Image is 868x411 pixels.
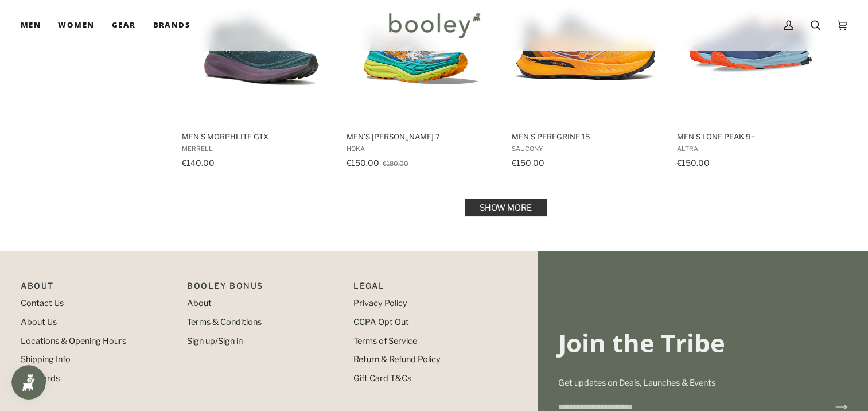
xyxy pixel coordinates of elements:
a: Return & Refund Policy [353,354,441,365]
span: €150.00 [512,158,544,168]
iframe: Button to open loyalty program pop-up [11,365,46,400]
span: Men's [PERSON_NAME] 7 [347,131,495,142]
span: Men's Morphlite GTX [182,131,330,142]
a: Locations & Opening Hours [21,336,126,346]
a: CCPA Opt Out [353,317,409,327]
span: Altra [676,145,825,153]
span: Women [58,20,94,31]
span: Men's Lone Peak 9+ [676,131,825,142]
span: Gear [112,20,136,31]
a: Privacy Policy [353,298,407,308]
a: About [187,298,212,308]
h3: Join the Tribe [558,327,847,359]
a: About Us [21,317,57,327]
span: Hoka [347,145,495,153]
p: Booley Bonus [187,280,342,297]
span: Brands [153,20,190,31]
span: €150.00 [676,158,709,168]
a: Terms of Service [353,336,417,346]
span: Saucony [512,145,660,153]
a: Shipping Info [21,354,71,365]
span: Men [21,20,41,31]
p: Pipeline_Footer Sub [353,280,508,297]
a: Terms & Conditions [187,317,262,327]
span: €140.00 [182,158,215,168]
img: Booley [384,9,484,42]
span: Merrell [182,145,330,153]
p: Get updates on Deals, Launches & Events [558,377,847,390]
a: Gift Card T&Cs [353,373,411,383]
span: €150.00 [347,158,379,168]
span: €180.00 [383,160,408,168]
span: Men's Peregrine 15 [512,131,660,142]
div: Pagination [182,203,830,213]
a: Sign up/Sign in [187,336,243,346]
a: Show more [465,199,547,216]
a: Contact Us [21,298,64,308]
p: Pipeline_Footer Main [21,280,176,297]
